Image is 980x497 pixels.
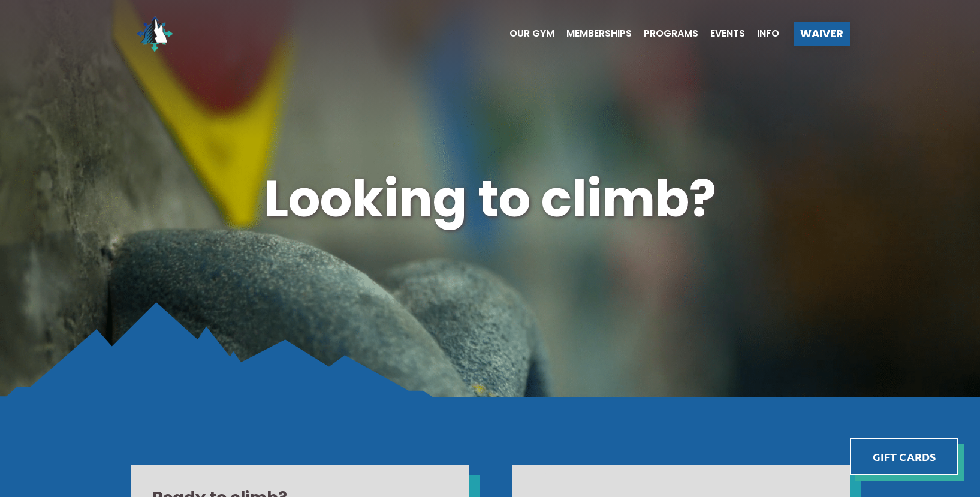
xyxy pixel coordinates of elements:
span: Info [757,29,779,38]
a: Our Gym [497,29,554,38]
span: Memberships [566,29,632,38]
a: Events [698,29,745,38]
span: Events [710,29,745,38]
span: Waiver [800,28,843,39]
img: North Wall Logo [131,10,179,58]
a: Memberships [554,29,632,38]
span: Our Gym [509,29,554,38]
a: Waiver [794,22,850,46]
a: Programs [632,29,698,38]
a: Info [745,29,779,38]
span: Programs [644,29,698,38]
h1: Looking to climb? [131,163,850,234]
